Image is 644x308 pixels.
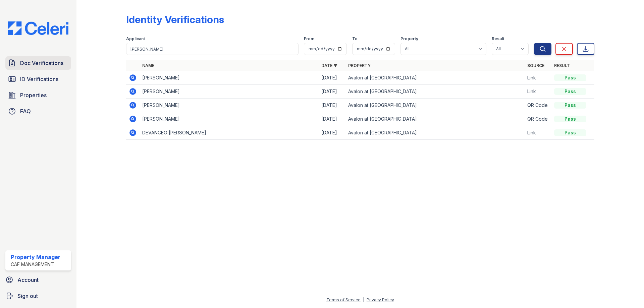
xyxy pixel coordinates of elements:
a: Doc Verifications [5,56,71,70]
td: [DATE] [319,99,345,112]
a: Account [3,273,74,287]
td: [PERSON_NAME] [140,99,319,112]
td: [DATE] [319,112,345,126]
a: ID Verifications [5,72,71,86]
div: CAF Management [11,261,60,268]
label: Property [400,36,418,42]
div: Property Manager [11,253,60,261]
div: | [363,297,364,302]
td: QR Code [525,112,551,126]
img: CE_Logo_Blue-a8612792a0a2168367f1c8372b55b34899dd931a85d93a1a3d3e32e68fde9ad4.png [3,21,74,35]
label: Applicant [126,36,145,42]
td: Avalon at [GEOGRAPHIC_DATA] [345,85,525,99]
input: Search by name or phone number [126,43,299,55]
label: From [304,36,314,42]
td: Link [525,85,551,99]
span: Sign out [17,292,38,300]
td: Avalon at [GEOGRAPHIC_DATA] [345,112,525,126]
a: Terms of Service [326,297,361,302]
div: Pass [554,116,586,122]
span: Properties [20,91,47,99]
a: Date ▼ [321,63,337,68]
td: [PERSON_NAME] [140,85,319,99]
td: [PERSON_NAME] [140,112,319,126]
td: DEVANGEO [PERSON_NAME] [140,126,319,140]
span: FAQ [20,107,31,115]
td: Link [525,71,551,85]
a: Property [348,63,371,68]
td: [DATE] [319,71,345,85]
td: QR Code [525,99,551,112]
span: Account [17,276,39,284]
label: Result [492,36,504,42]
td: [DATE] [319,126,345,140]
div: Pass [554,129,586,136]
a: Privacy Policy [367,297,394,302]
a: FAQ [5,105,71,118]
a: Source [527,63,544,68]
div: Pass [554,74,586,81]
td: Link [525,126,551,140]
a: Sign out [3,289,74,303]
span: ID Verifications [20,75,58,83]
td: [PERSON_NAME] [140,71,319,85]
span: Doc Verifications [20,59,63,67]
td: Avalon at [GEOGRAPHIC_DATA] [345,71,525,85]
a: Name [142,63,154,68]
td: Avalon at [GEOGRAPHIC_DATA] [345,126,525,140]
label: To [352,36,358,42]
a: Properties [5,88,71,102]
td: [DATE] [319,85,345,99]
div: Identity Verifications [126,13,224,25]
td: Avalon at [GEOGRAPHIC_DATA] [345,99,525,112]
a: Result [554,63,570,68]
div: Pass [554,102,586,109]
div: Pass [554,88,586,95]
